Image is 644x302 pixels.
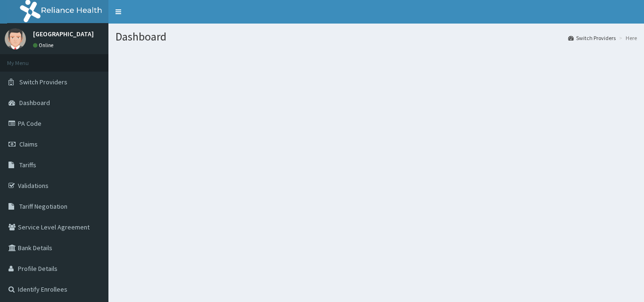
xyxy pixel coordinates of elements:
[19,161,36,169] span: Tariffs
[33,42,56,49] a: Online
[19,98,50,107] span: Dashboard
[19,140,38,148] span: Claims
[33,31,94,37] p: [GEOGRAPHIC_DATA]
[116,31,637,43] h1: Dashboard
[19,202,67,211] span: Tariff Negotiation
[19,78,67,86] span: Switch Providers
[617,34,637,42] li: Here
[5,28,26,49] img: User Image
[568,34,616,42] a: Switch Providers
